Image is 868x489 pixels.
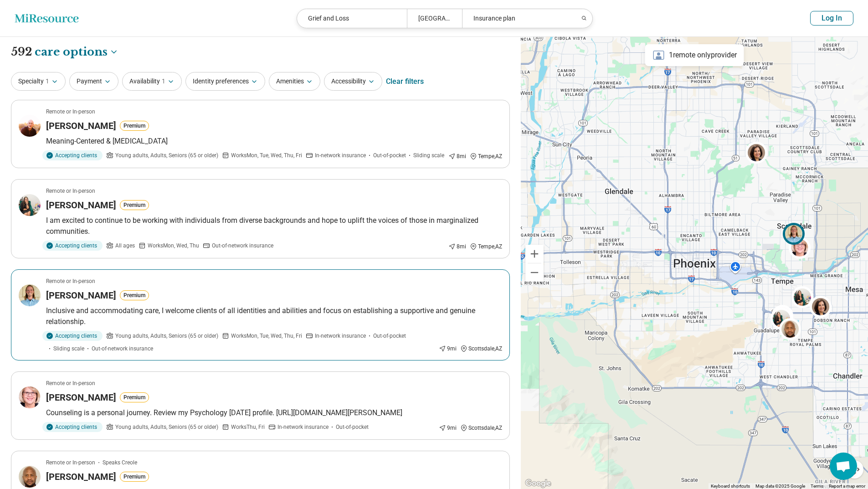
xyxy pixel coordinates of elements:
[386,71,424,93] div: Clear filters
[810,11,853,26] button: Log In
[829,484,865,489] a: Report a map error
[46,136,502,147] p: Meaning-Centered & [MEDICAL_DATA]
[373,151,406,160] span: Out-of-pocket
[231,151,302,160] span: Works Mon, Tue, Wed, Thu, Fri
[46,407,502,418] p: Counseling is a personal journey. Review my Psychology [DATE] profile. [URL][DOMAIN_NAME][PERSON_...
[830,453,857,480] div: Open chat
[103,458,137,467] span: Speaks Creole
[231,332,302,340] span: Works Mon, Tue, Wed, Thu, Fri
[336,423,369,431] span: Out-of-pocket
[46,108,95,116] p: Remote or In-person
[373,332,406,340] span: Out-of-pocket
[525,245,544,263] button: Zoom in
[46,379,95,387] p: Remote or In-person
[277,423,329,431] span: In-network insurance
[122,72,182,91] button: Availability1
[525,263,544,282] button: Zoom out
[46,458,95,467] p: Remote or In-person
[69,72,118,91] button: Payment
[120,392,149,402] button: Premium
[212,242,273,250] span: Out-of-network insurance
[115,151,218,160] span: Young adults, Adults, Seniors (65 or older)
[185,72,265,91] button: Identity preferences
[46,277,95,285] p: Remote or In-person
[413,151,444,160] span: Sliding scale
[460,345,502,353] div: Scottsdale , AZ
[46,305,502,327] p: Inclusive and accommodating care, I welcome clients of all identities and abilities and focus on ...
[120,472,149,482] button: Premium
[315,332,366,340] span: In-network insurance
[811,484,823,489] a: Terms (opens in new tab)
[407,9,462,28] div: [GEOGRAPHIC_DATA], [GEOGRAPHIC_DATA]
[46,199,116,211] h3: [PERSON_NAME]
[439,345,457,353] div: 9 mi
[755,484,805,489] span: Map data ©2025 Google
[315,151,366,160] span: In-network insurance
[35,44,108,60] span: care options
[11,72,66,91] button: Specialty1
[462,9,572,28] div: Insurance plan
[470,242,502,251] div: Tempe , AZ
[46,77,49,86] span: 1
[46,289,116,302] h3: [PERSON_NAME]
[231,423,265,431] span: Works Thu, Fri
[115,423,218,431] span: Young adults, Adults, Seniors (65 or older)
[470,152,502,160] div: Tempe , AZ
[92,345,153,353] span: Out-of-network insurance
[53,345,84,353] span: Sliding scale
[42,422,103,432] div: Accepting clients
[42,331,103,341] div: Accepting clients
[120,200,149,210] button: Premium
[324,72,382,91] button: Accessibility
[448,152,466,160] div: 8 mi
[115,242,135,250] span: All ages
[42,241,103,251] div: Accepting clients
[460,424,502,432] div: Scottsdale , AZ
[439,424,457,432] div: 9 mi
[120,121,149,131] button: Premium
[162,77,165,86] span: 1
[46,215,502,237] p: I am excited to continue to be working with individuals from diverse backgrounds and hope to upli...
[120,290,149,300] button: Premium
[297,9,407,28] div: Grief and Loss
[269,72,320,91] button: Amenities
[35,44,118,60] button: Care options
[448,242,466,251] div: 8 mi
[46,470,116,483] h3: [PERSON_NAME]
[42,150,103,160] div: Accepting clients
[148,242,199,250] span: Works Mon, Wed, Thu
[115,332,218,340] span: Young adults, Adults, Seniors (65 or older)
[11,44,118,60] h1: 592
[46,187,95,195] p: Remote or In-person
[645,44,744,66] div: 1 remote only provider
[46,119,116,132] h3: [PERSON_NAME]
[46,391,116,404] h3: [PERSON_NAME]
